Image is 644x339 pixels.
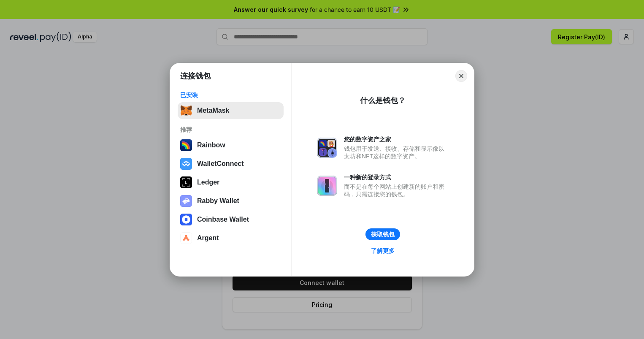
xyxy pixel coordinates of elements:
a: 了解更多 [366,245,400,256]
img: svg+xml,%3Csvg%20width%3D%2228%22%20height%3D%2228%22%20viewBox%3D%220%200%2028%2028%22%20fill%3D... [180,158,192,170]
button: Rabby Wallet [178,193,284,209]
div: 一种新的登录方式 [344,174,449,181]
div: 已安装 [180,91,281,99]
div: Ledger [197,179,219,186]
button: 获取钱包 [365,228,400,240]
button: Close [455,70,467,82]
img: svg+xml,%3Csvg%20width%3D%2228%22%20height%3D%2228%22%20viewBox%3D%220%200%2028%2028%22%20fill%3D... [180,214,192,225]
img: svg+xml,%3Csvg%20xmlns%3D%22http%3A%2F%2Fwww.w3.org%2F2000%2Fsvg%22%20fill%3D%22none%22%20viewBox... [180,195,192,207]
div: Argent [197,234,219,242]
img: svg+xml,%3Csvg%20width%3D%2228%22%20height%3D%2228%22%20viewBox%3D%220%200%2028%2028%22%20fill%3D... [180,232,192,244]
img: svg+xml,%3Csvg%20xmlns%3D%22http%3A%2F%2Fwww.w3.org%2F2000%2Fsvg%22%20fill%3D%22none%22%20viewBox... [317,138,337,158]
button: Ledger [178,174,284,191]
div: 获取钱包 [371,231,395,238]
div: 推荐 [180,126,281,133]
img: svg+xml,%3Csvg%20fill%3D%22none%22%20height%3D%2233%22%20viewBox%3D%220%200%2035%2033%22%20width%... [180,105,192,117]
img: svg+xml,%3Csvg%20width%3D%22120%22%20height%3D%22120%22%20viewBox%3D%220%200%20120%20120%22%20fil... [180,139,192,151]
div: Coinbase Wallet [197,216,249,223]
div: 钱包用于发送、接收、存储和显示像以太坊和NFT这样的数字资产。 [344,145,449,160]
div: 了解更多 [371,247,395,255]
div: 什么是钱包？ [360,95,406,106]
div: Rainbow [197,141,225,149]
img: svg+xml,%3Csvg%20xmlns%3D%22http%3A%2F%2Fwww.w3.org%2F2000%2Fsvg%22%20width%3D%2228%22%20height%3... [180,176,192,188]
img: svg+xml,%3Csvg%20xmlns%3D%22http%3A%2F%2Fwww.w3.org%2F2000%2Fsvg%22%20fill%3D%22none%22%20viewBox... [317,176,337,196]
div: 您的数字资产之家 [344,136,449,143]
div: 而不是在每个网站上创建新的账户和密码，只需连接您的钱包。 [344,183,449,198]
h1: 连接钱包 [180,71,211,81]
button: Rainbow [178,137,284,154]
div: MetaMask [197,107,229,114]
button: Argent [178,230,284,247]
button: Coinbase Wallet [178,211,284,228]
button: WalletConnect [178,155,284,172]
button: MetaMask [178,102,284,119]
div: WalletConnect [197,160,244,168]
div: Rabby Wallet [197,197,239,205]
